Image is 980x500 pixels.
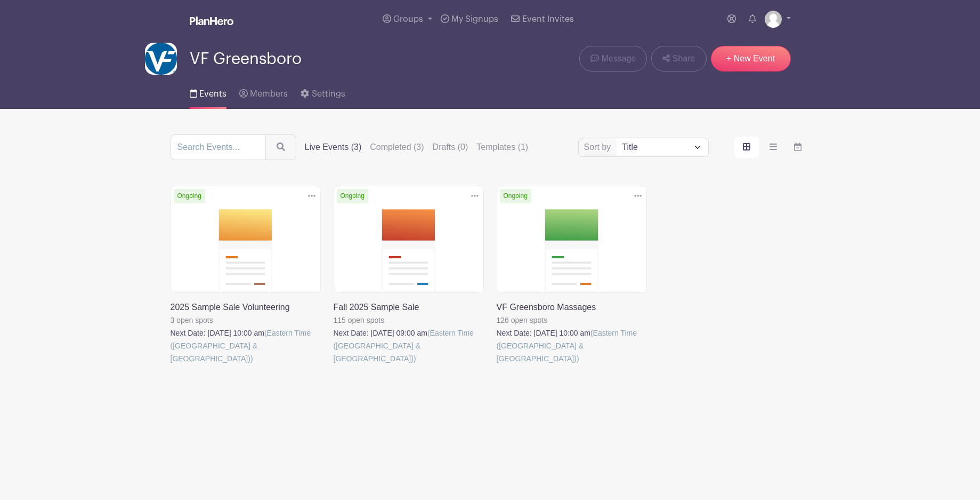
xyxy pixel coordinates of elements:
[199,90,226,98] span: Events
[579,46,647,72] a: Message
[305,141,529,154] div: filters
[711,46,791,72] a: + New Event
[190,17,233,25] img: logo_white-6c42ec7e38ccf1d336a20a19083b03d10ae64f83f12c07503d8b9e83406b4c7d.svg
[765,11,782,28] img: default-ce2991bfa6775e67f084385cd625a349d9dcbb7a52a09fb2fda1e96e2d18dcdb.png
[673,52,695,65] span: Share
[522,15,574,23] span: Event Invites
[601,52,636,65] span: Message
[145,43,177,75] img: VF_Icon_FullColor_CMYK-small.jpg
[393,15,423,23] span: Groups
[239,75,288,109] a: Members
[250,90,288,98] span: Members
[476,141,528,154] label: Templates (1)
[734,137,810,158] div: order and view
[451,15,498,23] span: My Signups
[433,141,468,154] label: Drafts (0)
[370,141,424,154] label: Completed (3)
[584,141,614,154] label: Sort by
[305,141,362,154] label: Live Events (3)
[190,50,302,68] span: VF Greensboro
[171,134,266,160] input: Search Events...
[651,46,706,72] a: Share
[190,75,226,109] a: Events
[301,75,345,109] a: Settings
[312,90,345,98] span: Settings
